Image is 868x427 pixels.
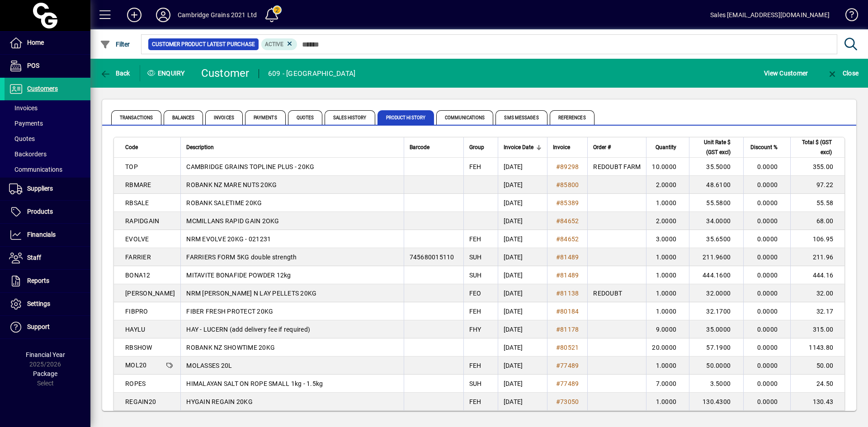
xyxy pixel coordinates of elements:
[749,142,786,152] div: Discount %
[556,308,560,315] span: #
[689,284,743,302] td: 32.0000
[689,158,743,176] td: 35.5000
[205,110,243,125] span: Invoices
[646,248,689,266] td: 1.0000
[550,110,594,125] span: References
[5,201,90,223] a: Products
[827,70,859,77] span: Close
[27,277,49,284] span: Reports
[656,142,676,152] span: Quantity
[9,166,62,173] span: Communications
[9,135,35,142] span: Quotes
[27,300,50,307] span: Settings
[9,120,43,127] span: Payments
[790,248,844,266] td: 211.96
[553,343,582,352] a: #80521
[790,357,844,375] td: 50.00
[125,361,146,369] span: MOL20
[186,181,277,188] span: ROBANK NZ MARE NUTS 20KG
[27,39,44,46] span: Home
[790,212,844,230] td: 68.00
[560,326,579,333] span: 81178
[498,320,547,338] td: [DATE]
[125,217,159,225] span: RAPIDGAIN
[560,272,579,279] span: 81489
[498,266,547,284] td: [DATE]
[556,290,560,297] span: #
[560,308,579,315] span: 80184
[469,142,484,152] span: Group
[556,181,560,188] span: #
[790,375,844,393] td: 24.50
[152,40,255,49] span: Customer Product Latest Purchase
[646,375,689,393] td: 7.0000
[790,284,844,302] td: 32.00
[553,142,570,152] span: Invoice
[743,338,790,357] td: 0.0000
[743,212,790,230] td: 0.0000
[560,181,579,188] span: 85800
[186,217,279,225] span: MCMILLANS RAPID GAIN 2OKG
[646,284,689,302] td: 1.0000
[790,320,844,338] td: 315.00
[186,163,314,170] span: CAMBRIDGE GRAINS TOPLINE PLUS - 20KG
[410,142,458,152] div: Barcode
[560,163,579,170] span: 89298
[689,230,743,248] td: 35.6500
[556,326,560,333] span: #
[498,375,547,393] td: [DATE]
[560,253,579,261] span: 81489
[743,194,790,212] td: 0.0000
[764,66,808,80] span: View Customer
[410,253,454,261] span: 745680015110
[469,272,482,279] span: SUH
[646,393,689,411] td: 1.0000
[504,142,542,152] div: Invoice Date
[689,393,743,411] td: 130.4300
[498,212,547,230] td: [DATE]
[743,248,790,266] td: 0.0000
[498,248,547,266] td: [DATE]
[5,55,90,77] a: POS
[790,338,844,357] td: 1143.80
[125,290,175,297] span: [PERSON_NAME]
[817,65,868,81] app-page-header-button: Close enquiry
[743,158,790,176] td: 0.0000
[33,370,57,377] span: Package
[796,137,832,157] span: Total $ (GST excl)
[553,324,582,334] a: #81178
[553,379,582,389] a: #77489
[469,326,481,333] span: FHY
[790,194,844,212] td: 55.58
[90,65,140,81] app-page-header-button: Back
[689,302,743,320] td: 32.1700
[5,247,90,269] a: Staff
[646,212,689,230] td: 2.0000
[689,194,743,212] td: 55.5800
[556,344,560,351] span: #
[743,302,790,320] td: 0.0000
[689,338,743,357] td: 57.1900
[743,266,790,284] td: 0.0000
[790,393,844,411] td: 130.43
[743,230,790,248] td: 0.0000
[560,344,579,351] span: 80521
[100,70,130,77] span: Back
[646,158,689,176] td: 10.0000
[553,361,582,371] a: #77489
[125,235,149,243] span: EVOLVE
[689,320,743,338] td: 35.0000
[553,234,582,244] a: #84652
[469,163,481,170] span: FEH
[646,320,689,338] td: 9.0000
[27,208,53,215] span: Products
[186,308,273,315] span: FIBER FRESH PROTECT 20KG
[5,224,90,246] a: Financials
[186,142,398,152] div: Description
[790,176,844,194] td: 97.22
[469,253,482,261] span: SUH
[245,110,286,125] span: Payments
[5,162,90,177] a: Communications
[689,176,743,194] td: 48.6100
[743,375,790,393] td: 0.0000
